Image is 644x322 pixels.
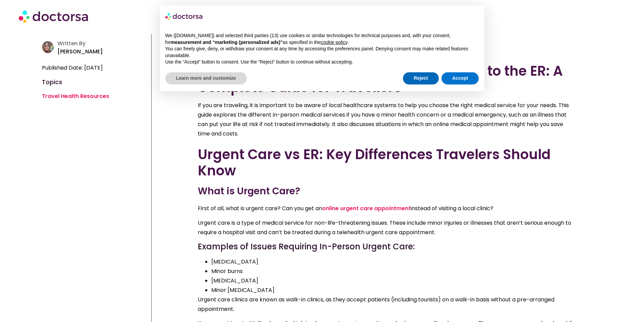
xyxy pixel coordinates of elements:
span: Published Date: [DATE] [42,63,103,73]
a: cookie policy [320,40,347,45]
h4: Examples of Issues Requiring In-Person Urgent Care: [198,242,576,252]
li: [MEDICAL_DATA] [211,257,576,267]
p: First of all, what is urgent care? Can you get an instead of visiting a local clinic? [198,204,576,213]
h3: What is Urgent Care? [198,184,576,198]
p: Urgent care clinics are known as walk-in clinics, as they accept patients (including tourists) on... [198,295,576,314]
h4: Written By [57,40,147,47]
h2: Urgent Care vs ER: Key Differences Travelers Should Know [198,146,576,179]
a: Travel Health Resources [42,92,109,100]
img: logo [165,11,203,22]
strong: measurement and “marketing (personalized ads)” [171,40,283,45]
p: You can freely give, deny, or withdraw your consent at any time by accessing the preferences pane... [165,46,479,59]
img: author [42,41,54,53]
p: Use the “Accept” button to consent. Use the “Reject” button to continue without accepting. [165,59,479,66]
button: Accept [442,72,479,84]
li: Minor burns [211,267,576,276]
p: We ([DOMAIN_NAME]) and selected third parties (13) use cookies or similar technologies for techni... [165,32,479,46]
p: If you are traveling, it is important to be aware of local healthcare systems to help you choose ... [198,101,576,139]
button: Learn more and customize [165,72,247,84]
p: [PERSON_NAME] [57,47,147,56]
button: Reject [403,72,439,84]
p: Urgent care is a type of medical service for non-life-threatening issues. These include minor inj... [198,218,576,237]
h4: Topics [42,79,147,85]
li: Minor [MEDICAL_DATA] [211,286,576,295]
li: [MEDICAL_DATA] [211,276,576,286]
a: online urgent care appointment [322,204,411,212]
